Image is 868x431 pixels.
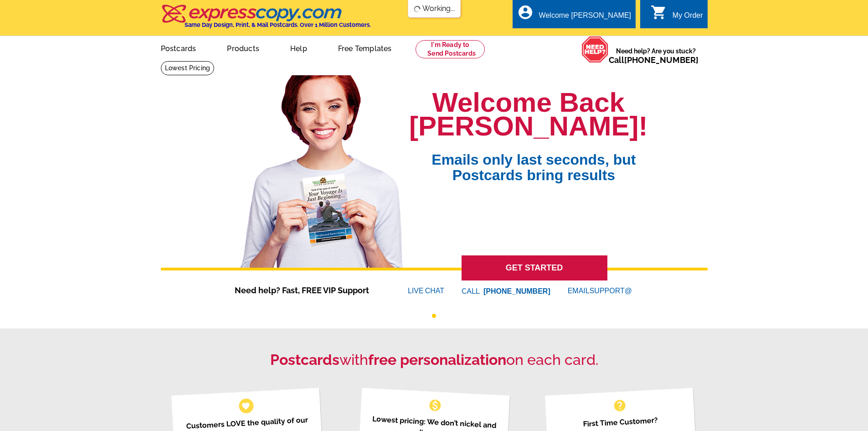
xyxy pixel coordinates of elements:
h1: Welcome Back [PERSON_NAME]! [409,91,647,138]
img: loading... [413,5,421,13]
a: Products [212,37,274,58]
a: [PHONE_NUMBER] [624,55,699,65]
i: shopping_cart [651,4,667,21]
h4: Same Day Design, Print, & Mail Postcards. Over 1 Million Customers. [185,21,371,28]
a: Help [276,37,322,58]
strong: Postcards [270,351,339,368]
a: shopping_cart My Order [651,10,703,21]
span: Need help? Are you stuck? [609,47,703,65]
span: monetization_on [428,398,442,413]
a: Free Templates [324,37,406,58]
a: Postcards [146,37,211,58]
h2: with on each card. [161,351,708,369]
p: First Time Customer? [556,413,685,431]
strong: free personalization [368,351,506,368]
span: Emails only last seconds, but Postcards bring results [420,138,647,183]
img: help [581,36,609,63]
img: welcome-back-logged-in.png [235,68,409,268]
span: Need help? Fast, FREE VIP Support [235,284,380,296]
span: help [612,398,627,413]
a: Same Day Design, Print, & Mail Postcards. Over 1 Million Customers. [161,11,371,28]
button: 1 of 1 [432,314,436,318]
a: GET STARTED [462,255,607,280]
div: My Order [673,11,703,24]
span: favorite [241,401,251,410]
div: Welcome [PERSON_NAME] [539,11,631,24]
a: LIVECHAT [408,287,444,295]
font: SUPPORT@ [590,286,633,296]
font: LIVE [408,286,425,296]
i: account_circle [517,4,534,21]
span: Call [609,55,699,65]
